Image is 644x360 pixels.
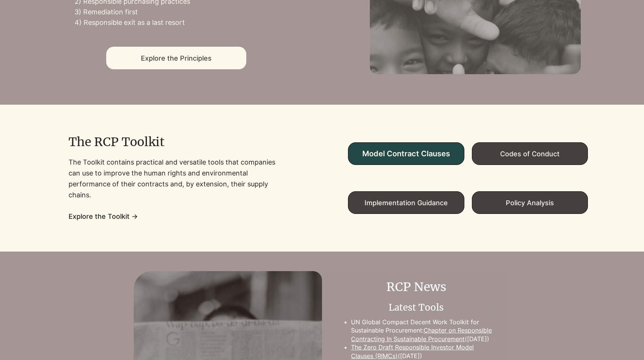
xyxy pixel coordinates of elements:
[106,47,246,69] a: Explore the Principles
[472,142,588,165] a: Codes of Conduct
[69,134,230,149] h2: The RCP Toolkit
[472,191,588,214] a: Policy Analysis
[348,191,464,214] a: Implementation Guidance
[340,279,492,296] h2: RCP News
[141,54,212,62] span: Explore the Principles
[365,199,448,207] span: Implementation Guidance
[362,149,450,158] span: Model Contract Clauses
[420,352,422,360] a: )
[351,343,474,359] a: The Zero Draft Responsible Investor Model Clauses (RIMCs)
[348,142,464,165] a: Model Contract Clauses
[351,326,492,342] a: Chapter on Responsible Contracting In Sustainable Procurement
[75,7,293,17] p: 3) Remediation first
[506,199,554,207] span: Policy Analysis
[351,343,492,360] p: (
[500,150,560,158] span: Codes of Conduct
[400,352,420,360] a: [DATE]
[340,301,492,314] h3: Latest Tools
[69,157,284,200] p: The Toolkit contains practical and versatile tools that companies can use to improve the human ri...
[351,318,492,343] p: UN Global Compact Decent Work Toolkit for Sustainable Procurement: ([DATE])
[69,212,138,220] a: Explore the Toolkit →
[75,17,293,28] p: 4) Responsible exit as a last resort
